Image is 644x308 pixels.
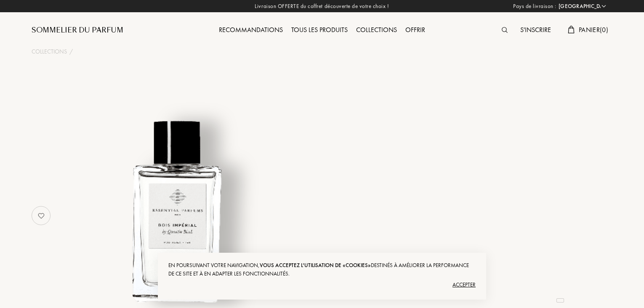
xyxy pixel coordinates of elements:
div: Recommandations [215,25,287,36]
div: Collections [352,25,401,36]
img: no_like_p.png [33,207,50,224]
img: cart.svg [568,26,575,33]
div: S'inscrire [516,25,555,36]
div: Offrir [401,25,429,36]
div: Accepter [168,278,476,292]
a: Recommandations [215,25,287,34]
span: vous acceptez l'utilisation de «cookies» [260,262,371,269]
div: / [69,47,73,56]
div: Tous les produits [287,25,352,36]
a: Sommelier du Parfum [32,25,123,35]
a: Offrir [401,25,429,34]
span: Pays de livraison : [513,2,556,11]
a: Collections [32,47,67,56]
span: Panier ( 0 ) [579,25,608,34]
a: Collections [352,25,401,34]
a: Tous les produits [287,25,352,34]
img: search_icn.svg [502,27,508,33]
div: En poursuivant votre navigation, destinés à améliorer la performance de ce site et à en adapter l... [168,261,476,278]
a: S'inscrire [516,25,555,34]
